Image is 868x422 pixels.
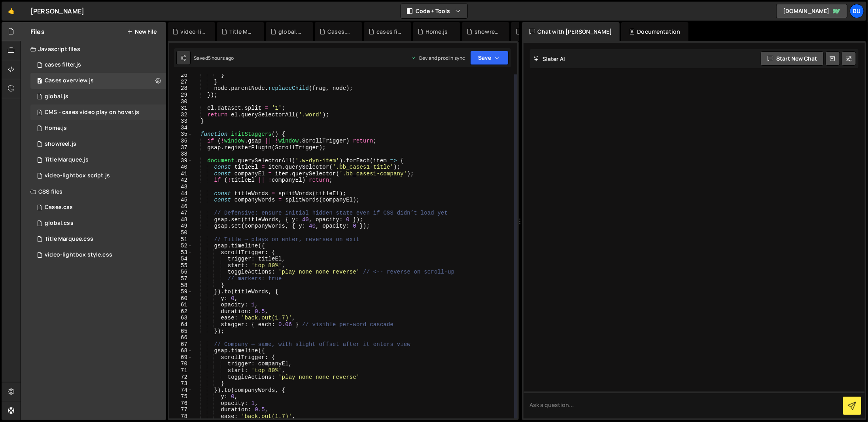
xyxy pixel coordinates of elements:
[169,308,193,315] div: 62
[169,210,193,217] div: 47
[169,413,193,420] div: 78
[21,184,166,200] div: CSS files
[30,200,166,215] div: 16080/45757.css
[2,2,21,21] a: 🤙
[30,27,45,36] h2: Files
[169,151,193,158] div: 38
[278,28,304,36] div: global.css
[45,251,112,259] div: video-lightbox style.css
[534,55,565,63] h2: Slater AI
[208,55,234,61] div: 5 hours ago
[30,6,84,16] div: [PERSON_NAME]
[45,93,68,100] div: global.js
[127,29,157,35] button: New File
[169,243,193,249] div: 52
[169,79,193,86] div: 27
[776,4,847,18] a: [DOMAIN_NAME]
[169,99,193,105] div: 30
[169,367,193,374] div: 71
[169,72,193,79] div: 26
[169,262,193,269] div: 55
[522,22,620,41] div: Chat with [PERSON_NAME]
[169,321,193,328] div: 64
[169,144,193,151] div: 37
[169,105,193,112] div: 31
[169,295,193,302] div: 60
[37,110,42,116] span: 3
[30,105,166,120] div: 16080/43141.js
[169,407,193,413] div: 77
[45,61,81,68] div: cases filter.js
[45,220,74,227] div: global.css
[169,118,193,125] div: 33
[169,190,193,197] div: 44
[169,315,193,321] div: 63
[30,215,166,231] div: 16080/46144.css
[169,393,193,400] div: 75
[30,120,166,136] div: 16080/43136.js
[180,28,206,36] div: video-lightbox style.css
[169,256,193,262] div: 54
[169,276,193,282] div: 57
[761,51,824,66] button: Start new chat
[169,171,193,177] div: 41
[327,28,353,36] div: Cases.css
[30,57,166,73] div: 16080/44245.js
[169,328,193,335] div: 65
[169,85,193,92] div: 28
[169,138,193,144] div: 36
[475,28,500,36] div: showreel.js
[169,112,193,118] div: 32
[169,249,193,256] div: 53
[45,77,94,84] div: Cases overview.js
[30,152,166,168] div: 16080/43931.js
[30,73,166,89] div: 16080/46119.js
[169,203,193,210] div: 46
[37,78,42,85] span: 3
[21,41,166,57] div: Javascript files
[169,335,193,341] div: 66
[850,4,864,18] a: Bu
[169,289,193,295] div: 59
[621,22,688,41] div: Documentation
[470,51,509,65] button: Save
[45,125,67,132] div: Home.js
[169,269,193,276] div: 56
[30,168,166,184] div: 16080/43926.js
[169,158,193,164] div: 39
[169,302,193,308] div: 61
[169,197,193,203] div: 45
[169,223,193,230] div: 49
[169,387,193,394] div: 74
[45,109,139,116] div: CMS - cases video play on hover.js
[169,400,193,407] div: 76
[425,28,448,36] div: Home.js
[169,348,193,354] div: 68
[169,380,193,387] div: 73
[376,28,402,36] div: cases filter.js
[45,204,73,211] div: Cases.css
[169,236,193,243] div: 51
[169,361,193,367] div: 70
[169,177,193,184] div: 42
[45,236,93,243] div: Title Marquee.css
[194,55,234,61] div: Saved
[45,156,89,163] div: Title Marquee.js
[169,125,193,131] div: 34
[45,172,110,179] div: video-lightbox script.js
[30,247,166,263] div: 16080/43928.css
[411,55,465,61] div: Dev and prod in sync
[169,282,193,289] div: 58
[401,4,467,18] button: Code + Tools
[30,89,166,105] div: 16080/45708.js
[169,374,193,381] div: 72
[169,341,193,348] div: 67
[229,28,255,36] div: Title Marquee.css
[169,184,193,190] div: 43
[169,230,193,236] div: 50
[30,231,166,247] div: 16080/43930.css
[169,354,193,361] div: 69
[169,217,193,223] div: 48
[30,136,166,152] div: 16080/43137.js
